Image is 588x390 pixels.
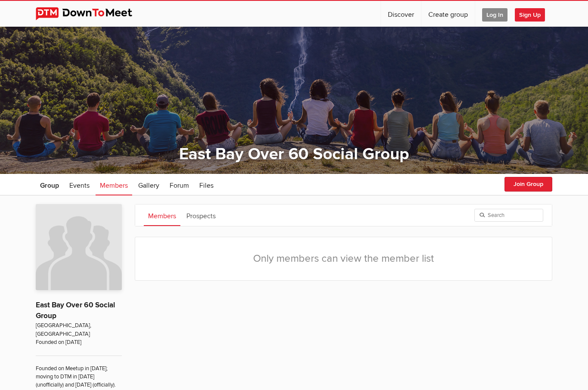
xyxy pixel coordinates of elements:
[381,1,421,27] a: Discover
[170,181,189,190] span: Forum
[69,181,90,190] span: Events
[179,144,409,164] a: East Bay Over 60 Social Group
[36,338,122,347] span: Founded on [DATE]
[36,356,122,390] span: Founded on Meetup in [DATE]; moving to DTM in [DATE] (unofficially) and [DATE] (officially).
[65,174,94,195] a: Events
[96,174,132,195] a: Members
[182,204,220,226] a: Prospects
[138,181,159,190] span: Gallery
[504,177,552,192] button: Join Group
[134,174,164,195] a: Gallery
[475,1,514,27] a: Log In
[36,204,122,290] img: East Bay Over 60 Social Group
[515,8,545,22] span: Sign Up
[135,237,552,280] div: Only members can view the member list
[40,181,59,190] span: Group
[195,174,218,195] a: Files
[199,181,214,190] span: Files
[36,7,145,20] img: DownToMeet
[515,1,552,27] a: Sign Up
[482,8,508,22] span: Log In
[144,204,180,226] a: Members
[421,1,475,27] a: Create group
[36,174,63,195] a: Group
[165,174,193,195] a: Forum
[474,209,543,222] input: Search
[36,322,122,338] span: [GEOGRAPHIC_DATA], [GEOGRAPHIC_DATA]
[100,181,128,190] span: Members
[36,300,115,321] a: East Bay Over 60 Social Group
